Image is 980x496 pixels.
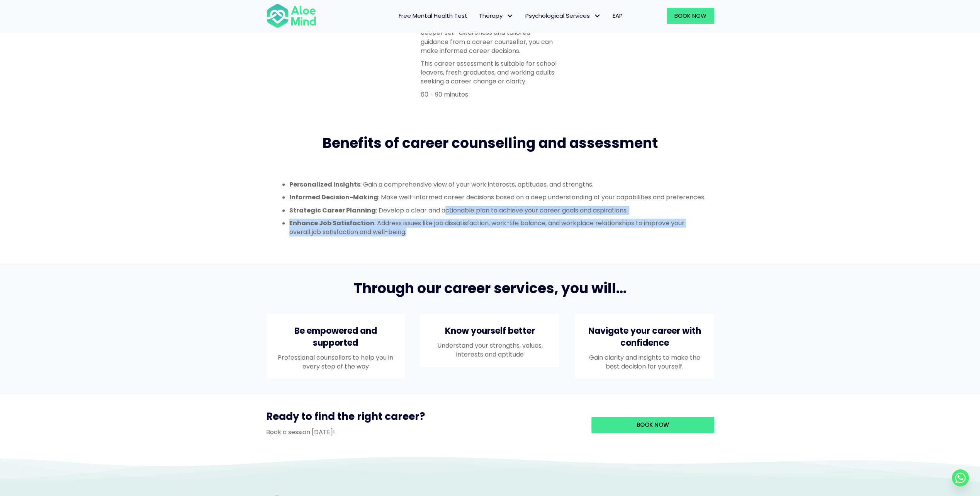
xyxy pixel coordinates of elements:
span: Therapy: submenu [504,10,516,22]
p: Understand your strengths, values, interests and aptitude [428,341,552,359]
li: : Make well-informed career decisions based on a deep understanding of your capabilities and pref... [289,193,707,202]
span: EAP [613,12,623,20]
p: 60 - 90 minutes [420,90,559,99]
img: Aloe mind Logo [266,3,316,29]
a: Psychological ServicesPsychological Services: submenu [520,8,607,24]
h4: Navigate your career with confidence [583,325,706,349]
h4: Be empowered and supported [274,325,397,349]
strong: Informed Decision-Making [289,193,378,202]
nav: Menu [326,8,628,24]
a: TherapyTherapy: submenu [473,8,520,24]
a: Whatsapp [952,469,969,486]
strong: Personalized Insights [289,180,360,189]
span: Psychological Services [525,12,601,20]
strong: Strategic Career Planning [289,206,376,215]
strong: Enhance Job Satisfaction [289,219,374,228]
h4: Know yourself better [428,325,552,337]
h3: Ready to find the right career? [266,409,580,427]
a: EAP [607,8,628,24]
li: : Gain a comprehensive view of your work interests, aptitudes, and strengths. [289,180,707,189]
a: Book Now [667,8,714,24]
span: Benefits of career counselling and assessment [323,133,658,153]
p: Professional counsellors to help you in every step of the way [274,353,397,371]
span: Free Mental Health Test [399,12,467,20]
span: Through our career services, you will... [354,279,627,298]
p: This career assessment is suitable for school leavers, fresh graduates, and working adults seekin... [420,59,559,86]
span: Psychological Services: submenu [592,10,603,22]
span: Book now [637,421,669,429]
li: : Address issues like job dissatisfaction, work-life balance, and workplace relationships to impr... [289,219,707,236]
a: Book now [591,417,714,433]
a: Free Mental Health Test [393,8,473,24]
p: Gain clarity and insights to make the best decision for yourself. [583,353,706,371]
span: Book Now [674,12,707,20]
p: Book a session [DATE]! [266,428,580,437]
span: Therapy [479,12,514,20]
li: : Develop a clear and actionable plan to achieve your career goals and aspirations. [289,206,707,215]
